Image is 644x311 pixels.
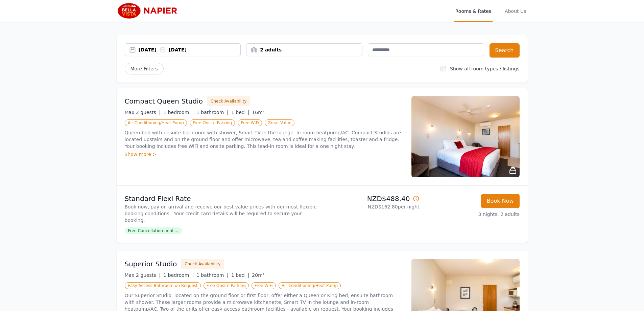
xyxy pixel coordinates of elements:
span: Max 2 guests | [125,272,161,278]
span: Free Onsite Parking [204,282,249,289]
button: Check Availability [181,259,224,269]
span: 20m² [252,272,264,278]
span: 1 bedroom | [163,272,194,278]
span: Free WiFi [238,119,262,126]
button: Search [490,43,520,58]
div: 2 adults [246,46,362,53]
span: Easy Access Bathroom on Request [125,282,201,289]
button: Book Now [481,194,520,208]
p: Standard Flexi Rate [125,194,319,203]
span: 1 bedroom | [163,110,194,115]
span: Great Value [265,119,294,126]
button: Check Availability [207,96,250,106]
div: [DATE] [DATE] [139,46,241,53]
span: Air Conditioning/Heat Pump [125,119,187,126]
span: 1 bathroom | [196,110,229,115]
span: 1 bathroom | [196,272,229,278]
span: Air Conditioning/Heat Pump [279,282,341,289]
span: More Filters [125,63,164,74]
img: Bella Vista Napier [117,3,182,19]
span: Free WiFi [252,282,276,289]
span: 16m² [252,110,264,115]
label: Show all room types / listings [450,66,519,71]
h3: Superior Studio [125,259,177,269]
h3: Compact Queen Studio [125,96,203,106]
span: Free Onsite Parking [190,119,235,126]
p: Queen bed with ensuite bathroom with shower, Smart TV in the lounge. In-room heatpump/AC. Compact... [125,129,403,150]
p: 3 nights, 2 adults [425,211,520,218]
p: NZD$162.80 per night [325,203,420,210]
p: NZD$488.40 [325,194,420,203]
p: Book now, pay on arrival and receive our best value prices with our most flexible booking conditi... [125,203,319,224]
span: Max 2 guests | [125,110,161,115]
span: 1 bed | [231,272,249,278]
div: Show more > [125,151,403,158]
span: Free Cancellation until ... [125,227,182,234]
span: 1 bed | [231,110,249,115]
